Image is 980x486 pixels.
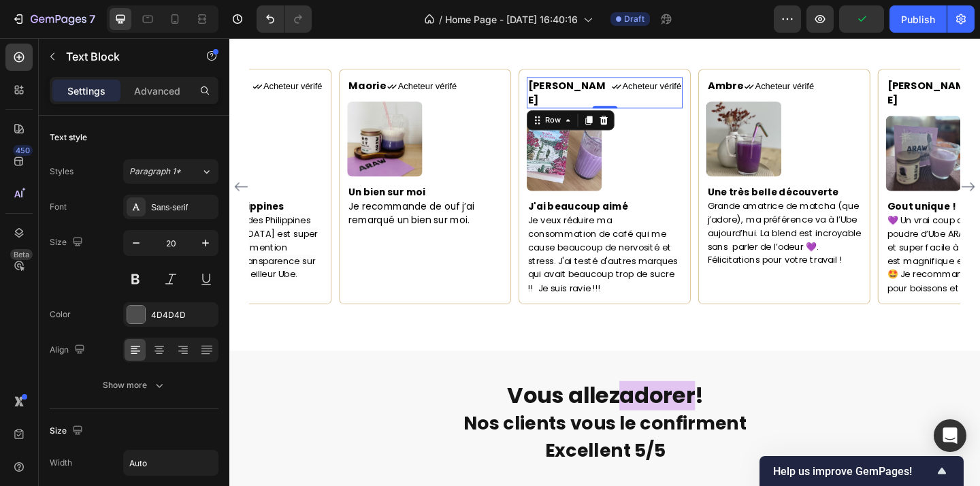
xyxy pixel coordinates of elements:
[50,422,86,440] div: Size
[229,38,980,486] iframe: Design area
[716,44,800,76] span: [PERSON_NAME]
[50,165,73,178] div: Styles
[445,12,578,27] span: Home Page - [DATE] 16:40:16
[716,192,881,279] span: 💜 Un vrai coup de cœur ! La poudre d’Ube ARAW est délicieuse et super facile à utiliser. La coule...
[934,419,966,452] div: Open Intercom Messenger
[134,84,180,98] p: Advanced
[50,233,86,252] div: Size
[5,5,101,33] button: 7
[129,165,181,178] span: Paragraph 1*
[572,47,636,58] span: Acheteur vérifé
[124,451,218,475] input: Auto
[13,145,33,156] div: 450
[50,457,72,469] div: Width
[519,69,601,151] img: gempages_582038609335419505-a4b2b9c1-3128-4486-9b9c-52980f1b409e.png
[793,151,815,173] button: Carousel Next Arrow
[424,372,506,405] strong: adorer
[773,463,950,479] button: Show survey - Help us improve GemPages!
[10,249,33,260] div: Beta
[343,435,474,462] strong: Excellent 5/5
[50,373,218,398] button: Show more
[50,308,71,321] div: Color
[257,5,312,33] div: Undo/Redo
[37,47,101,58] span: Acheteur vérifé
[521,176,687,248] span: Grande amatrice de matcha (que j’adore), ma préférence va à l’Ube aujourd’hui. La blend est incro...
[901,12,935,27] div: Publish
[716,176,790,191] strong: Gout unique !
[521,44,559,60] span: Ambre
[325,44,410,76] span: [PERSON_NAME]
[103,378,166,392] div: Show more
[89,11,95,27] p: 7
[66,48,182,65] p: Text Block
[123,159,218,184] button: Paragraph 1*
[506,372,515,405] strong: !
[67,84,105,98] p: Settings
[521,161,663,175] strong: Une très belle découverte
[715,85,796,167] img: gempages_582038609335419505-25553f83-8011-41d2-a872-6ae27986e529.png
[325,192,488,279] span: Je veux réduire ma consommation de café qui me cause beaucoup de nervosité et stress. J'ai testé ...
[151,201,215,214] div: Sans-serif
[773,465,934,478] span: Help us improve GemPages!
[427,47,491,58] span: Acheteur vérifé
[341,84,363,96] div: Row
[301,372,424,405] strong: Vous allez
[50,341,88,359] div: Align
[151,309,215,321] div: 4D4D4D
[889,5,947,33] button: Publish
[255,406,562,433] strong: Nos clients vous le confirment
[325,176,434,191] strong: J'ai beaucoup aimé
[50,131,87,144] div: Text style
[439,12,442,27] span: /
[50,201,67,213] div: Font
[324,85,406,167] img: gempages_582038609335419505-6e5797b0-4be6-494a-9c8f-4a84f5599ad7.png
[624,13,644,25] span: Draft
